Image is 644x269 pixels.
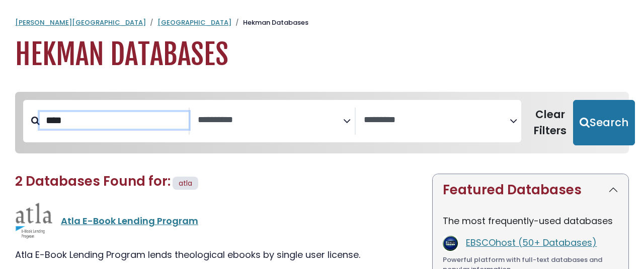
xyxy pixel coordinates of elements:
button: Featured Databases [433,174,628,206]
input: Search database by title or keyword [40,112,189,129]
p: The most frequently-used databases [443,214,618,228]
textarea: Search [198,115,344,126]
a: [PERSON_NAME][GEOGRAPHIC_DATA] [15,18,146,27]
span: 2 Databases Found for: [15,172,171,190]
h1: Hekman Databases [15,38,629,72]
nav: Search filters [15,92,629,153]
li: Hekman Databases [231,18,308,28]
nav: breadcrumb [15,18,629,28]
a: Atla E-Book Lending Program [61,214,198,227]
span: atla [179,178,192,188]
button: Submit for Search Results [573,100,635,145]
button: Clear Filters [527,100,573,145]
a: EBSCOhost (50+ Databases) [466,236,597,249]
div: Atla E-Book Lending Program lends theological ebooks by single user license. [15,248,420,261]
a: [GEOGRAPHIC_DATA] [157,18,231,27]
textarea: Search [364,115,510,126]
